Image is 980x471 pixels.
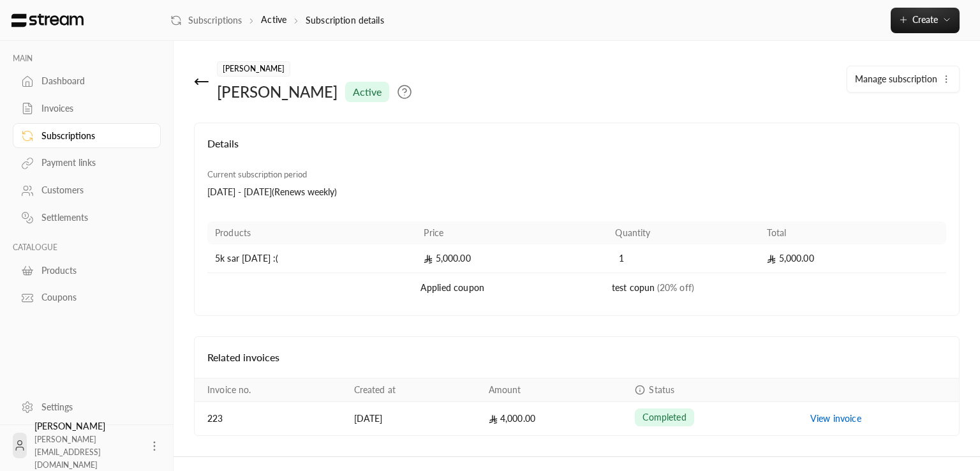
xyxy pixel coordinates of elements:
span: Create [912,14,938,25]
td: Applied coupon [416,273,607,303]
span: (20% off) [657,282,694,293]
div: [PERSON_NAME] [34,420,140,471]
th: Total [759,221,946,244]
a: Subscriptions [13,123,161,148]
a: Coupons [13,285,161,310]
span: [PERSON_NAME][EMAIL_ADDRESS][DOMAIN_NAME] [34,435,101,470]
div: Subscriptions [41,130,145,142]
div: Customers [41,184,145,197]
button: Create [891,8,960,33]
div: Settlements [41,211,145,224]
table: Products [207,221,946,303]
a: View invoice [810,413,861,424]
div: Coupons [41,291,145,304]
p: MAIN [13,54,161,64]
div: Products [41,264,145,277]
h4: Related invoices [207,350,946,365]
span: Status [649,384,674,395]
button: Manage subscription [847,66,959,92]
div: [PERSON_NAME] [217,82,338,102]
span: Manage subscription [855,73,937,84]
table: Payments [195,378,959,435]
a: Customers [13,178,161,203]
th: Invoice no. [195,378,346,402]
div: Payment links [41,156,145,169]
nav: breadcrumb [170,13,384,27]
a: Settlements [13,206,161,230]
th: Quantity [607,221,759,244]
div: Invoices [41,102,145,115]
td: [DATE] [346,402,481,435]
span: completed [642,411,686,424]
a: Invoices [13,96,161,121]
div: Dashboard [41,75,145,87]
td: 5k sar [DATE] :( [207,244,416,273]
a: Active [261,14,286,25]
th: Products [207,221,416,244]
p: CATALOGUE [13,243,161,253]
h4: Details [207,136,946,164]
img: Logo [10,13,85,27]
td: test copun [607,273,946,303]
a: Settings [13,394,161,419]
div: [DATE] - [DATE] ( Renews weekly ) [207,186,445,198]
td: 223 [195,402,346,435]
span: [PERSON_NAME] [217,61,290,77]
a: Products [13,258,161,283]
div: Settings [41,401,145,414]
td: 4,000.00 [481,402,628,435]
td: 5,000.00 [759,244,946,273]
td: 5,000.00 [416,244,607,273]
span: Current subscription period [207,169,307,179]
th: Price [416,221,607,244]
p: Subscription details [306,14,384,27]
span: 1 [615,252,628,265]
a: Dashboard [13,69,161,94]
a: Subscriptions [170,14,242,27]
span: active [353,84,382,100]
a: Payment links [13,151,161,176]
th: Created at [346,378,481,402]
th: Amount [481,378,628,402]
